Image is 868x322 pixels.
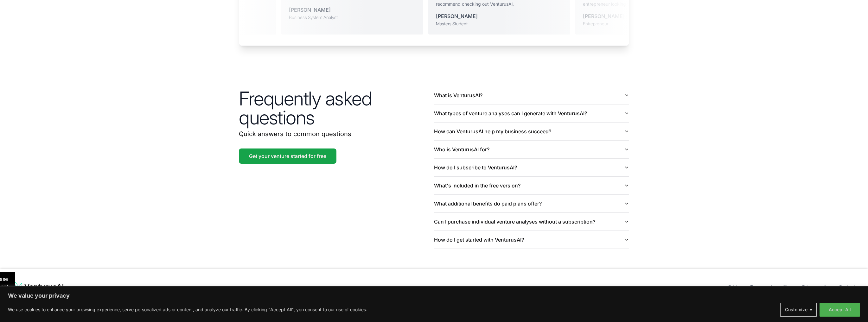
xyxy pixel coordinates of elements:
[600,12,641,20] div: [PERSON_NAME]
[434,231,629,249] button: How do I get started with VenturusAI?
[434,141,629,158] button: Who is VenturusAI for?
[750,284,795,289] a: Terms and conditions
[306,6,354,14] div: [PERSON_NAME]
[434,123,629,140] button: How can VenturusAI help my business succeed?
[600,21,641,27] div: Entrepreneur
[820,303,860,317] button: Accept All
[434,104,629,122] button: What types of venture analyses can I generate with VenturusAI?
[239,89,434,127] h2: Frequently asked questions
[780,303,817,317] button: Customize
[239,129,434,138] p: Quick answers to common questions
[434,86,629,104] button: What is VenturusAI?
[802,284,831,289] a: Privacy policy
[434,159,629,176] button: How do I subscribe to VenturusAI?
[8,292,860,300] p: We value your privacy
[728,284,743,289] a: Pricing
[434,177,629,194] button: What's included in the free version?
[453,12,495,20] div: [PERSON_NAME]
[13,282,64,292] img: logo
[239,148,336,164] a: Get your venture started for free
[306,14,354,21] div: Business System Analyst
[434,195,629,212] button: What additional benefits do paid plans offer?
[8,306,367,313] p: We use cookies to enhance your browsing experience, serve personalized ads or content, and analyz...
[453,21,495,27] div: Masters Student
[434,213,629,230] button: Can I purchase individual venture analyses without a subscription?
[839,284,855,289] a: Contact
